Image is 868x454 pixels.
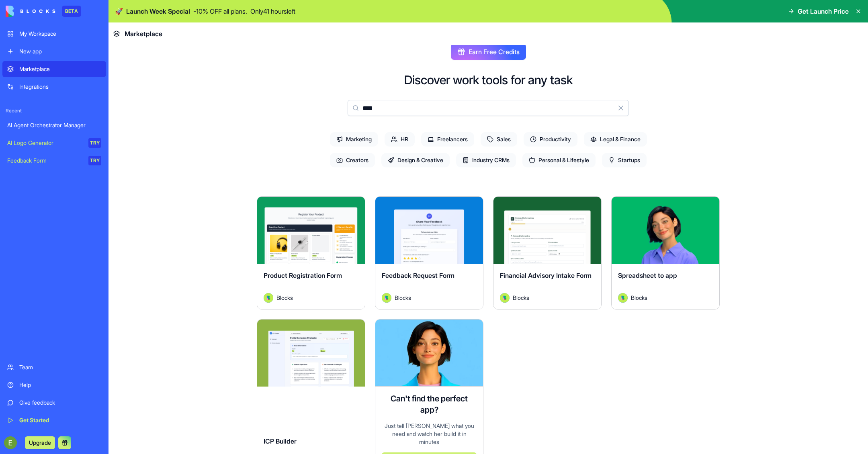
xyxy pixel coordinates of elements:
[126,6,190,16] span: Launch Week Special
[19,399,101,407] div: Give feedback
[2,395,106,411] a: Give feedback
[25,438,55,446] a: Upgrade
[2,117,106,133] a: AI Agent Orchestrator Manager
[276,293,293,302] span: Blocks
[264,293,273,303] img: Avatar
[481,132,517,147] span: Sales
[375,320,483,387] img: Ella AI assistant
[798,6,849,16] span: Get Launch Price
[257,196,365,309] a: Product Registration FormAvatarBlocks
[19,30,101,38] div: My Workspace
[631,293,647,302] span: Blocks
[2,377,106,393] a: Help
[500,293,510,303] img: Avatar
[6,6,55,17] img: logo
[7,139,83,147] div: AI Logo Generator
[524,132,577,147] span: Productivity
[382,271,454,279] span: Feedback Request Form
[4,436,17,449] img: ACg8ocJkFNdbzj4eHElJHt94jKgDB_eXikohqqcEUyZ1wx5TiJSA_w=s96-c
[602,153,647,167] span: Startups
[2,153,106,169] a: Feedback FormTRY
[19,83,101,91] div: Integrations
[264,437,297,445] span: ICP Builder
[611,196,720,309] a: Spreadsheet to appAvatarBlocks
[2,43,106,59] a: New app
[395,293,411,302] span: Blocks
[115,6,123,16] span: 🚀
[2,79,106,95] a: Integrations
[382,393,477,415] h4: Can't find the perfect app?
[2,135,106,151] a: AI Logo GeneratorTRY
[19,47,101,55] div: New app
[469,47,520,57] span: Earn Free Credits
[584,132,647,147] span: Legal & Finance
[7,121,101,129] div: AI Agent Orchestrator Manager
[264,271,342,279] span: Product Registration Form
[330,132,378,147] span: Marketing
[25,436,55,449] button: Upgrade
[7,157,83,165] div: Feedback Form
[2,26,106,42] a: My Workspace
[330,153,375,167] span: Creators
[19,381,101,389] div: Help
[381,153,450,167] span: Design & Creative
[382,422,477,446] div: Just tell [PERSON_NAME] what you need and watch her build it in minutes
[250,6,295,16] p: Only 41 hours left
[404,73,573,87] h2: Discover work tools for any task
[451,44,526,60] button: Earn Free Credits
[618,293,628,303] img: Avatar
[19,65,101,73] div: Marketplace
[421,132,474,147] span: Freelancers
[456,153,516,167] span: Industry CRMs
[2,359,106,375] a: Team
[88,156,101,165] div: TRY
[522,153,596,167] span: Personal & Lifestyle
[88,138,101,148] div: TRY
[500,271,592,279] span: Financial Advisory Intake Form
[19,416,101,424] div: Get Started
[513,293,529,302] span: Blocks
[375,196,483,309] a: Feedback Request FormAvatarBlocks
[2,61,106,77] a: Marketplace
[385,132,415,147] span: HR
[382,293,391,303] img: Avatar
[62,6,81,17] div: BETA
[618,271,677,279] span: Spreadsheet to app
[2,412,106,428] a: Get Started
[193,6,247,16] p: - 10 % OFF all plans.
[493,196,602,309] a: Financial Advisory Intake FormAvatarBlocks
[6,6,81,17] a: BETA
[19,363,101,371] div: Team
[125,29,162,39] span: Marketplace
[2,108,106,114] span: Recent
